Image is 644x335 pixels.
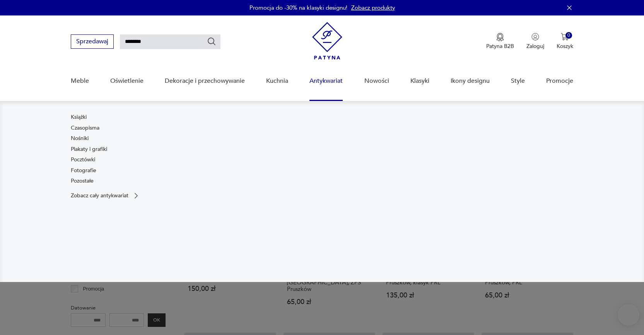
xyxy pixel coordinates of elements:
[110,66,143,96] a: Oświetlenie
[71,177,94,185] a: Pozostałe
[486,33,514,50] a: Ikona medaluPatyna B2B
[71,34,114,49] button: Sprzedawaj
[496,33,504,41] img: Ikona medalu
[618,304,639,326] iframe: Smartsupp widget button
[71,39,114,45] a: Sprzedawaj
[557,43,573,50] p: Koszyk
[71,192,140,200] a: Zobacz cały antykwariat
[71,167,96,174] a: Fotografie
[312,22,342,60] img: Patyna - sklep z meblami i dekoracjami vintage
[71,156,95,164] a: Pocztówki
[526,33,544,50] button: Zaloguj
[561,33,569,41] img: Ikona koszyka
[451,66,490,96] a: Ikony designu
[266,66,288,96] a: Kuchnia
[557,33,573,50] button: 0Koszyk
[249,4,347,12] p: Promocja do -30% na klasyki designu!
[410,66,429,96] a: Klasyki
[526,43,544,50] p: Zaloguj
[71,66,89,96] a: Meble
[71,124,99,132] a: Czasopisma
[309,66,343,96] a: Antykwariat
[207,37,216,46] button: Szukaj
[71,113,87,121] a: Książki
[565,32,572,39] div: 0
[71,135,89,142] a: Nośniki
[351,4,395,12] a: Zobacz produkty
[486,33,514,50] button: Patyna B2B
[546,66,573,96] a: Promocje
[511,66,525,96] a: Style
[364,66,389,96] a: Nowości
[531,33,539,41] img: Ikonka użytkownika
[326,113,573,257] img: c8a9187830f37f141118a59c8d49ce82.jpg
[71,193,128,198] p: Zobacz cały antykwariat
[71,145,107,153] a: Plakaty i grafiki
[486,43,514,50] p: Patyna B2B
[165,66,245,96] a: Dekoracje i przechowywanie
